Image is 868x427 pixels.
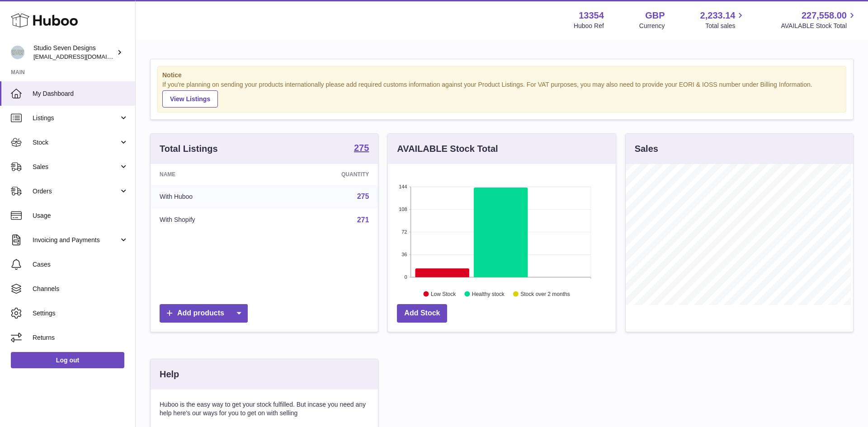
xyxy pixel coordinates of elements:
[700,9,746,30] a: 2,233.14 Total sales
[151,185,273,208] td: With Huboo
[397,143,498,155] h3: AVAILABLE Stock Total
[33,53,133,60] span: [EMAIL_ADDRESS][DOMAIN_NAME]
[705,22,745,30] span: Total sales
[399,206,407,212] text: 108
[357,192,369,200] a: 275
[160,304,248,323] a: Add products
[399,184,407,189] text: 144
[431,291,456,297] text: Low Stock
[33,163,119,171] span: Sales
[33,236,119,244] span: Invoicing and Payments
[33,138,119,147] span: Stock
[160,143,218,155] h3: Total Listings
[635,143,658,155] h3: Sales
[405,274,407,280] text: 0
[160,400,369,418] p: Huboo is the easy way to get your stock fulfilled. But incase you need any help here's our ways f...
[357,216,369,224] a: 271
[402,229,407,235] text: 72
[802,9,847,22] span: 227,558.00
[402,252,407,257] text: 36
[33,114,119,122] span: Listings
[33,260,128,269] span: Cases
[33,187,119,196] span: Orders
[33,89,128,98] span: My Dashboard
[521,291,570,297] text: Stock over 2 months
[645,9,665,22] strong: GBP
[11,352,124,368] a: Log out
[11,46,24,59] img: contact.studiosevendesigns@gmail.com
[160,368,179,380] h3: Help
[579,9,604,22] strong: 13354
[151,164,273,185] th: Name
[354,143,369,152] strong: 275
[33,211,128,220] span: Usage
[33,309,128,318] span: Settings
[33,44,115,61] div: Studio Seven Designs
[162,80,841,108] div: If you're planning on sending your products internationally please add required customs informati...
[639,22,665,30] div: Currency
[162,90,218,108] a: View Listings
[33,333,128,342] span: Returns
[273,164,378,185] th: Quantity
[781,22,857,30] span: AVAILABLE Stock Total
[162,71,841,80] strong: Notice
[151,208,273,232] td: With Shopify
[574,22,604,30] div: Huboo Ref
[33,285,128,293] span: Channels
[700,9,736,22] span: 2,233.14
[354,143,369,154] a: 275
[781,9,857,30] a: 227,558.00 AVAILABLE Stock Total
[397,304,447,323] a: Add Stock
[472,291,505,297] text: Healthy stock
